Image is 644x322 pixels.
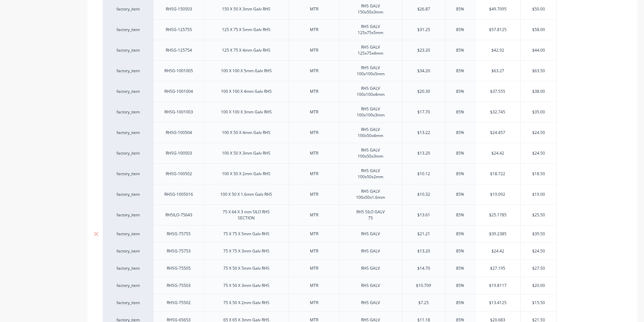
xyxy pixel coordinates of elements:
[103,60,557,81] div: factory_itemRHSG-1001005100 X 100 X 5mm Galv RHSMTRRHS GALV 100x100x5mm$34.2085%$63.27$63.50
[297,190,331,199] div: MTR
[475,42,520,59] div: $42.92
[475,62,520,79] div: $63.27
[443,165,477,182] div: 85%
[109,191,147,197] div: factory_item
[402,165,445,182] div: $10.12
[443,277,477,294] div: 85%
[521,104,557,120] div: $35.00
[109,130,147,136] div: factory_item
[521,1,557,18] div: $50.00
[103,163,557,184] div: factory_itemRHSG-100502100 X 50 X 2mm Galv RHSMTRRHS GALV 100x50x2mm$10.1285%$18.722$18.50
[109,231,147,237] div: factory_item
[297,247,331,256] div: MTR
[161,264,196,273] div: RHSG-75505
[160,46,197,55] div: RHSG-125754
[297,230,331,238] div: MTR
[297,128,331,137] div: MTR
[161,298,196,307] div: RHSG-75502
[160,25,197,34] div: RHSG-125755
[103,122,557,143] div: factory_itemRHSG-100504100 X 50 X 4mm Galv RHSMTRRHS GALV 100x50x4mm$13.2285%$24.457$24.50
[351,105,390,119] div: RHS GALV 100x100x3mm
[354,230,387,238] div: RHS GALV
[352,2,389,17] div: RHS GALV 150x50x3mm
[218,230,275,238] div: 75 X 75 X 5mm Galv RHS
[521,294,557,311] div: $15.50
[402,1,445,18] div: $26.87
[297,281,331,290] div: MTR
[103,81,557,102] div: factory_itemRHSG-1001004100 X 100 X 4mm Galv RHSMTRRHS GALV 100x100x4mm$20.3085%$37.555$38.00
[352,22,389,37] div: RHS GALV 125x75x5mm
[109,300,147,306] div: factory_item
[109,68,147,74] div: factory_item
[443,21,477,38] div: 85%
[475,186,520,203] div: $19.092
[443,186,477,203] div: 85%
[402,225,445,242] div: $21.21
[159,66,198,75] div: RHSG-1001005
[521,83,557,100] div: $38.00
[160,169,197,178] div: RHSG-100502
[217,5,276,14] div: 150 X 50 X 3mm Galv RHS
[443,145,477,162] div: 85%
[216,108,277,116] div: 100 X 100 X 3mm Galv RHS
[475,260,520,277] div: $27.195
[475,1,520,18] div: $49.7095
[402,243,445,260] div: $13.20
[402,104,445,120] div: $17.70
[521,186,557,203] div: $19.00
[159,108,198,116] div: RHSG-1001003
[521,145,557,162] div: $24.50
[351,187,390,202] div: RHS GALV 100x50x1.6mm
[103,19,557,40] div: factory_itemRHSG-125755125 X 75 X 5mm Galv RHSMTRRHS GALV 125x75x5mm$31.2585%$57.8125$58.00
[402,21,445,38] div: $31.25
[352,166,389,181] div: RHS GALV 100x50x2mm
[109,212,147,218] div: factory_item
[161,247,196,256] div: RHSG-75753
[402,277,445,294] div: $10.709
[443,124,477,141] div: 85%
[297,298,331,307] div: MTR
[402,62,445,79] div: $34.20
[297,87,331,96] div: MTR
[443,294,477,311] div: 85%
[475,21,520,38] div: $57.8125
[109,88,147,95] div: factory_item
[521,243,557,260] div: $24.50
[354,298,387,307] div: RHS GALV
[354,264,387,273] div: RHS GALV
[218,264,275,273] div: 75 X 50 X 5mm Galv RHS
[297,264,331,273] div: MTR
[354,281,387,290] div: RHS GALV
[521,260,557,277] div: $27.50
[402,83,445,100] div: $20.30
[297,5,331,14] div: MTR
[297,46,331,55] div: MTR
[521,207,557,223] div: $25.50
[160,5,197,14] div: RHSG-150503
[297,66,331,75] div: MTR
[402,124,445,141] div: $13.22
[218,247,275,256] div: 75 X 75 X 3mm Galv RHS
[402,42,445,59] div: $23.20
[103,277,557,294] div: factory_itemRHSG-7550375 X 50 X 3mm Galv RHSMTRRHS GALV$10.70985%$19.8117$20.00
[352,43,389,58] div: RHS GALV 125x75x4mm
[103,102,557,122] div: factory_itemRHSG-1001003100 X 100 X 3mm Galv RHSMTRRHS GALV 100x100x3mm$17.7085%$32.745$35.00
[109,248,147,254] div: factory_item
[217,25,276,34] div: 125 X 75 X 5mm Galv RHS
[103,184,557,205] div: factory_itemRHSG-1005016100 X 50 X 1.6mm Galv RHSMTRRHS GALV 100x50x1.6mm$10.3285%$19.092$19.00
[521,225,557,242] div: $39.50
[109,283,147,289] div: factory_item
[109,265,147,271] div: factory_item
[159,190,198,199] div: RHSG-1005016
[402,207,445,223] div: $13.61
[475,243,520,260] div: $24.42
[297,211,331,219] div: MTR
[103,143,557,163] div: factory_itemRHSG-100503100 X 50 X 3mm Galv RHSMTRRHS GALV 100x50x3mm$13.2085%$24.42$24.50
[521,124,557,141] div: $24.50
[402,260,445,277] div: $14.70
[475,165,520,182] div: $18.722
[443,260,477,277] div: 85%
[521,21,557,38] div: $58.00
[218,298,275,307] div: 75 X 50 X 2mm Galv RHS
[159,87,198,96] div: RHSG-1001004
